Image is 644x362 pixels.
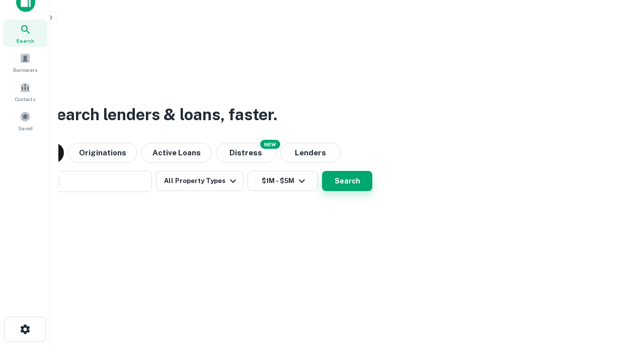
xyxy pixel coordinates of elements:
button: Lenders [280,143,341,163]
a: Saved [3,107,47,134]
button: Active Loans [141,143,212,163]
a: Borrowers [3,49,47,76]
button: Search [322,171,372,191]
iframe: Chat Widget [594,282,644,330]
div: NEW [260,140,280,149]
h3: Search lenders & loans, faster. [46,103,277,127]
button: Search distressed loans with lien and other non-mortgage details. [216,143,276,163]
a: Search [3,20,47,47]
button: $1M - $5M [248,171,318,191]
span: Saved [18,124,33,132]
a: Contacts [3,78,47,105]
button: Originations [68,143,137,163]
span: Borrowers [13,66,37,74]
span: Search [16,37,34,45]
span: Contacts [15,95,35,103]
button: All Property Types [156,171,244,191]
